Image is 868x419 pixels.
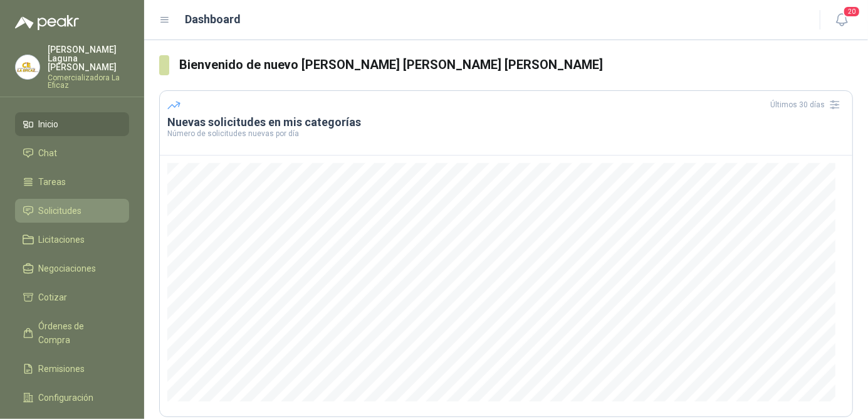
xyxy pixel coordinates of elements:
[15,15,79,30] img: Logo peakr
[16,55,39,79] img: Company Logo
[39,204,82,218] span: Solicitudes
[15,170,129,194] a: Tareas
[39,362,85,376] span: Remisiones
[39,262,97,275] span: Negociaciones
[830,9,853,31] button: 20
[39,233,85,247] span: Licitaciones
[15,228,129,252] a: Licitaciones
[15,141,129,165] a: Chat
[15,386,129,410] a: Configuración
[39,146,58,160] span: Chat
[843,6,860,18] span: 20
[15,314,129,352] a: Órdenes de Compra
[15,285,129,309] a: Cotizar
[167,115,845,130] h3: Nuevas solicitudes en mis categorías
[15,199,129,223] a: Solicitudes
[15,257,129,280] a: Negociaciones
[39,175,66,189] span: Tareas
[15,357,129,381] a: Remisiones
[770,95,845,115] div: Últimos 30 días
[15,112,129,136] a: Inicio
[48,45,129,72] p: [PERSON_NAME] Laguna [PERSON_NAME]
[39,319,117,347] span: Órdenes de Compra
[48,74,129,89] p: Comercializadora La Eficaz
[39,391,94,405] span: Configuración
[39,290,68,304] span: Cotizar
[179,55,853,75] h3: Bienvenido de nuevo [PERSON_NAME] [PERSON_NAME] [PERSON_NAME]
[39,117,59,131] span: Inicio
[167,130,845,137] p: Número de solicitudes nuevas por día
[186,11,241,28] h1: Dashboard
